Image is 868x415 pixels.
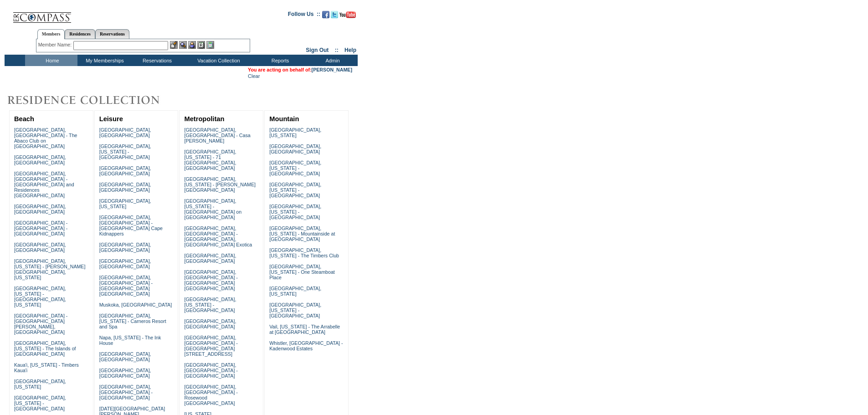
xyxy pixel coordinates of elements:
a: [GEOGRAPHIC_DATA], [US_STATE] - [GEOGRAPHIC_DATA] on [GEOGRAPHIC_DATA] [184,198,241,220]
a: [GEOGRAPHIC_DATA], [GEOGRAPHIC_DATA] - [GEOGRAPHIC_DATA] [GEOGRAPHIC_DATA] [99,275,153,297]
a: Follow us on Twitter [331,14,338,19]
img: b_edit.gif [170,41,178,49]
a: [GEOGRAPHIC_DATA], [GEOGRAPHIC_DATA] - [GEOGRAPHIC_DATA], [GEOGRAPHIC_DATA] Exotica [184,225,252,247]
a: [GEOGRAPHIC_DATA] - [GEOGRAPHIC_DATA][PERSON_NAME], [GEOGRAPHIC_DATA] [14,313,67,335]
img: Become our fan on Facebook [322,11,329,18]
a: [GEOGRAPHIC_DATA], [US_STATE] - [GEOGRAPHIC_DATA], [US_STATE] [14,286,66,307]
a: [GEOGRAPHIC_DATA], [US_STATE] - The Timbers Club [269,247,339,258]
a: [GEOGRAPHIC_DATA], [GEOGRAPHIC_DATA] [99,258,151,269]
td: My Memberships [77,55,130,66]
a: [GEOGRAPHIC_DATA], [US_STATE] - [GEOGRAPHIC_DATA] [269,160,321,176]
a: Residences [65,29,95,39]
a: [GEOGRAPHIC_DATA], [GEOGRAPHIC_DATA] [99,242,151,253]
div: Member Name: [38,41,73,49]
a: [GEOGRAPHIC_DATA], [US_STATE] - [GEOGRAPHIC_DATA] [269,182,321,198]
a: [GEOGRAPHIC_DATA], [GEOGRAPHIC_DATA] [184,318,236,329]
a: [GEOGRAPHIC_DATA], [US_STATE] [14,379,66,389]
img: i.gif [5,14,12,14]
a: Clear [248,73,260,79]
a: [GEOGRAPHIC_DATA], [GEOGRAPHIC_DATA] [99,182,151,193]
a: [GEOGRAPHIC_DATA], [US_STATE] [99,198,151,209]
td: Home [25,55,77,66]
img: Follow us on Twitter [331,11,338,18]
a: [GEOGRAPHIC_DATA], [GEOGRAPHIC_DATA] [184,253,236,264]
a: [GEOGRAPHIC_DATA], [GEOGRAPHIC_DATA] [14,154,66,165]
a: [GEOGRAPHIC_DATA], [US_STATE] - [GEOGRAPHIC_DATA] [184,297,236,313]
a: [GEOGRAPHIC_DATA], [US_STATE] - The Islands of [GEOGRAPHIC_DATA] [14,340,76,357]
a: [GEOGRAPHIC_DATA], [GEOGRAPHIC_DATA] [269,143,321,154]
a: [GEOGRAPHIC_DATA], [GEOGRAPHIC_DATA] - The Abaco Club on [GEOGRAPHIC_DATA] [14,127,77,149]
a: Members [37,29,65,39]
a: [GEOGRAPHIC_DATA], [US_STATE] - [GEOGRAPHIC_DATA] [269,302,321,318]
td: Vacation Collection [182,55,253,66]
img: Subscribe to our YouTube Channel [339,11,356,18]
a: [GEOGRAPHIC_DATA], [GEOGRAPHIC_DATA] - [GEOGRAPHIC_DATA] and Residences [GEOGRAPHIC_DATA] [14,171,74,198]
a: [GEOGRAPHIC_DATA] - [GEOGRAPHIC_DATA] - [GEOGRAPHIC_DATA] [14,220,67,236]
a: [GEOGRAPHIC_DATA], [US_STATE] - [GEOGRAPHIC_DATA] [269,204,321,220]
a: [GEOGRAPHIC_DATA], [US_STATE] - [PERSON_NAME][GEOGRAPHIC_DATA] [184,176,256,193]
a: Become our fan on Facebook [322,14,329,19]
img: Destinations by Exclusive Resorts [5,91,182,109]
td: Reports [253,55,305,66]
span: :: [335,47,339,53]
a: [GEOGRAPHIC_DATA], [US_STATE] - [GEOGRAPHIC_DATA] [14,395,66,411]
img: b_calculator.gif [206,41,214,49]
a: [GEOGRAPHIC_DATA], [GEOGRAPHIC_DATA] [14,242,66,253]
a: [GEOGRAPHIC_DATA], [GEOGRAPHIC_DATA] [99,165,151,176]
img: View [179,41,187,49]
a: Kaua'i, [US_STATE] - Timbers Kaua'i [14,362,79,373]
a: [GEOGRAPHIC_DATA], [GEOGRAPHIC_DATA] - Rosewood [GEOGRAPHIC_DATA] [184,384,237,406]
a: Napa, [US_STATE] - The Ink House [99,335,161,346]
a: Muskoka, [GEOGRAPHIC_DATA] [99,302,172,307]
a: [GEOGRAPHIC_DATA], [GEOGRAPHIC_DATA] - Casa [PERSON_NAME] [184,127,250,143]
a: [GEOGRAPHIC_DATA], [GEOGRAPHIC_DATA] - [GEOGRAPHIC_DATA] [184,362,237,379]
a: [GEOGRAPHIC_DATA], [US_STATE] - 71 [GEOGRAPHIC_DATA], [GEOGRAPHIC_DATA] [184,149,236,171]
a: Whistler, [GEOGRAPHIC_DATA] - Kadenwood Estates [269,340,343,351]
a: Reservations [95,29,129,39]
td: Reservations [130,55,182,66]
a: [GEOGRAPHIC_DATA], [GEOGRAPHIC_DATA] [99,127,151,138]
span: You are acting on behalf of: [248,67,352,72]
a: Metropolitan [184,115,224,123]
a: Subscribe to our YouTube Channel [339,14,356,19]
a: [GEOGRAPHIC_DATA], [GEOGRAPHIC_DATA] - [GEOGRAPHIC_DATA][STREET_ADDRESS] [184,335,237,357]
img: Compass Home [12,5,72,23]
a: [GEOGRAPHIC_DATA], [GEOGRAPHIC_DATA] - [GEOGRAPHIC_DATA] [99,384,153,400]
td: Admin [305,55,358,66]
a: Beach [14,115,34,123]
a: [GEOGRAPHIC_DATA], [GEOGRAPHIC_DATA] - [GEOGRAPHIC_DATA] Cape Kidnappers [99,215,163,236]
a: Mountain [269,115,299,123]
a: Vail, [US_STATE] - The Arrabelle at [GEOGRAPHIC_DATA] [269,324,340,335]
td: Follow Us :: [288,10,320,21]
a: [GEOGRAPHIC_DATA], [GEOGRAPHIC_DATA] - [GEOGRAPHIC_DATA] [GEOGRAPHIC_DATA] [184,269,237,291]
a: Help [344,47,356,53]
a: [GEOGRAPHIC_DATA], [US_STATE] - Carneros Resort and Spa [99,313,166,329]
a: [GEOGRAPHIC_DATA], [US_STATE] - [GEOGRAPHIC_DATA] [99,143,151,160]
a: [GEOGRAPHIC_DATA], [US_STATE] - Mountainside at [GEOGRAPHIC_DATA] [269,225,335,242]
a: [GEOGRAPHIC_DATA], [GEOGRAPHIC_DATA] [99,351,151,362]
a: [PERSON_NAME] [312,67,352,72]
a: [GEOGRAPHIC_DATA], [GEOGRAPHIC_DATA] [99,368,151,379]
a: [GEOGRAPHIC_DATA], [US_STATE] - [PERSON_NAME][GEOGRAPHIC_DATA], [US_STATE] [14,258,86,280]
a: [GEOGRAPHIC_DATA], [US_STATE] [269,127,321,138]
img: Reservations [197,41,205,49]
a: [GEOGRAPHIC_DATA], [US_STATE] - One Steamboat Place [269,264,335,280]
a: Leisure [99,115,123,123]
a: Sign Out [306,47,329,53]
a: [GEOGRAPHIC_DATA], [GEOGRAPHIC_DATA] [14,204,66,215]
a: [GEOGRAPHIC_DATA], [US_STATE] [269,286,321,297]
img: Impersonate [188,41,196,49]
